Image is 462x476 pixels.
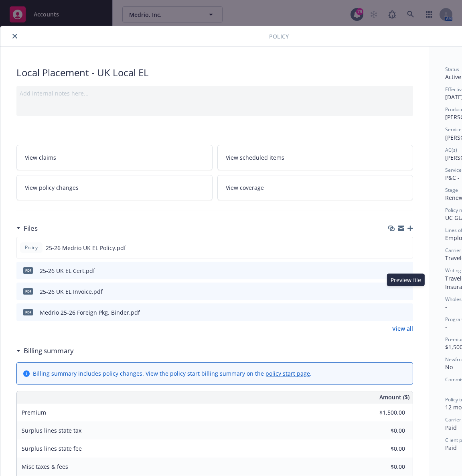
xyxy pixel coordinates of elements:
div: Local Placement - UK Local EL [16,66,413,79]
a: policy start page [265,370,310,377]
span: Status [445,66,459,73]
div: 25-26 UK EL Invoice.pdf [40,287,103,296]
span: Amount ($) [379,393,409,401]
span: Surplus lines state fee [22,445,82,452]
a: View claims [16,145,213,170]
button: preview file [402,244,409,252]
span: Active [445,73,461,81]
span: pdf [23,309,33,315]
a: View all [392,324,413,333]
span: - [445,383,447,391]
button: preview file [401,287,410,296]
div: 25-26 UK EL Cert.pdf [40,266,95,275]
button: download file [388,287,395,296]
span: View scheduled items [226,153,284,162]
div: Billing summary [16,346,74,356]
span: - [445,303,447,311]
span: Paid [445,424,457,431]
a: View policy changes [16,175,213,200]
div: Files [16,223,38,234]
h3: Files [24,223,38,234]
span: Paid [445,444,457,452]
span: Stage [445,187,458,193]
span: Surplus lines state tax [22,427,81,434]
input: 0.00 [358,461,410,473]
a: View coverage [217,175,413,200]
div: Billing summary includes policy changes. View the policy start billing summary on the . [33,369,312,378]
span: Policy [23,244,39,251]
div: Medrio 25-26 Foreign Pkg. Binder.pdf [40,308,140,317]
button: download file [390,308,396,317]
span: Misc taxes & fees [22,463,68,470]
span: Policy [269,32,289,41]
span: Carrier [445,247,461,254]
span: No [445,363,453,371]
span: View claims [25,153,56,162]
button: preview file [403,308,410,317]
span: 25-26 Medrio UK EL Policy.pdf [46,244,126,252]
button: close [10,31,20,41]
span: AC(s) [445,146,457,153]
span: pdf [23,288,33,294]
button: download file [389,244,396,252]
input: 0.00 [358,407,410,419]
div: Add internal notes here... [20,89,410,98]
button: download file [390,266,396,275]
a: View scheduled items [217,145,413,170]
span: - [445,323,447,331]
div: Preview file [387,274,425,286]
span: Premium [22,409,46,416]
h3: Billing summary [24,346,74,356]
span: View policy changes [25,183,79,192]
span: View coverage [226,183,264,192]
button: preview file [403,266,410,275]
span: pdf [23,267,33,273]
input: 0.00 [358,425,410,437]
input: 0.00 [358,443,410,455]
